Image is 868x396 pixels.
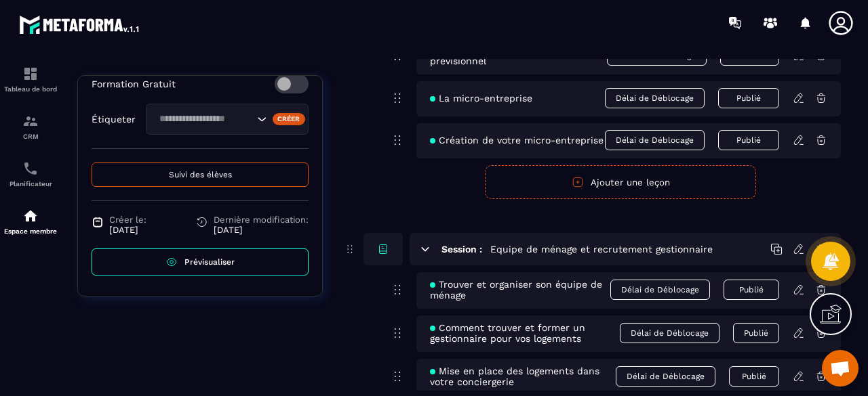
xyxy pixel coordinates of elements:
a: formationformationCRM [3,103,58,150]
p: Espace membre [3,227,58,235]
span: Délai de Déblocage [620,323,719,343]
img: automations [22,208,39,224]
a: schedulerschedulerPlanificateur [3,150,58,198]
input: Search for option [155,112,254,127]
img: formation [22,66,39,82]
button: Suivi des élèves [92,162,309,187]
p: Tableau de bord [3,85,58,93]
button: Publié [729,366,779,387]
img: scheduler [22,160,39,177]
span: Prévisualiser [184,257,235,267]
span: Délai de Déblocage [605,88,705,108]
span: Trouver et organiser son équipe de ménage [430,279,610,301]
span: Dernière modification: [214,215,309,225]
button: Publié [718,88,779,108]
h6: Session : [441,244,482,255]
div: Search for option [146,104,309,135]
h5: Equipe de ménage et recrutement gestionnaire [490,242,713,256]
button: Ajouter une leçon [485,165,756,199]
p: Étiqueter [92,114,136,125]
span: La micro-entreprise [430,93,532,104]
span: Suivi des élèves [169,170,232,179]
span: Création de votre micro-entreprise [430,135,604,146]
span: Comment trouver et former un gestionnaire pour vos logements [430,322,620,344]
p: Formation Gratuit [92,79,176,89]
p: [DATE] [109,225,146,235]
p: [DATE] [214,225,309,235]
div: Créer [273,113,306,125]
button: Publié [733,323,779,343]
a: Ouvrir le chat [822,350,859,387]
span: Créer le: [109,215,146,225]
button: Publié [718,130,779,150]
a: automationsautomationsEspace membre [3,198,58,245]
p: CRM [3,133,58,140]
img: logo [19,12,141,37]
img: formation [22,113,39,129]
span: Délai de Déblocage [610,280,710,300]
span: Délai de Déblocage [616,366,715,387]
p: Planificateur [3,180,58,188]
a: Prévisualiser [92,248,309,276]
a: formationformationTableau de bord [3,56,58,103]
button: Publié [724,280,779,300]
span: Mise en place des logements dans votre conciergerie [430,366,616,387]
span: Délai de Déblocage [605,130,705,150]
